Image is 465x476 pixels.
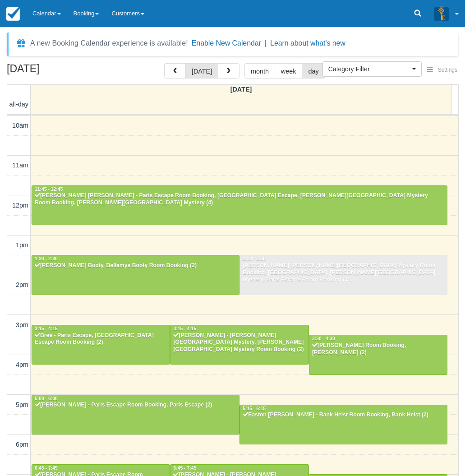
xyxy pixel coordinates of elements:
[16,281,28,288] span: 2pm
[265,39,267,47] span: |
[173,326,196,331] span: 3:15 - 4:15
[34,402,237,409] div: [PERSON_NAME] - Paris Escape Room Booking, Paris Escape (2)
[302,63,325,79] button: day
[35,466,58,471] span: 6:45 - 7:45
[185,63,218,79] button: [DATE]
[34,192,445,207] div: [PERSON_NAME] [PERSON_NAME] - Paris Escape Room Booking, [GEOGRAPHIC_DATA] Escape, [PERSON_NAME][...
[16,361,28,368] span: 4pm
[243,406,266,411] span: 5:15 - 6:15
[243,256,266,261] span: 1:30 - 2:30
[32,325,170,365] a: 3:15 - 4:15Bree - Paris Escape, [GEOGRAPHIC_DATA] Escape Room Booking (2)
[275,63,303,79] button: week
[35,396,58,401] span: 5:00 - 6:00
[170,325,308,365] a: 3:15 - 4:15[PERSON_NAME] - [PERSON_NAME][GEOGRAPHIC_DATA] Mystery, [PERSON_NAME][GEOGRAPHIC_DATA]...
[244,63,275,79] button: month
[6,7,20,21] img: checkfront-main-nav-mini-logo.png
[30,38,188,49] div: A new Booking Calendar experience is available!
[35,256,58,261] span: 1:30 - 2:30
[16,241,28,249] span: 1pm
[34,332,167,347] div: Bree - Paris Escape, [GEOGRAPHIC_DATA] Escape Room Booking (2)
[34,262,237,269] div: [PERSON_NAME] Booty, Bellamys Booty Room Booking (2)
[270,39,345,47] a: Learn about what's new
[32,255,239,295] a: 1:30 - 2:30[PERSON_NAME] Booty, Bellamys Booty Room Booking (2)
[173,466,196,471] span: 6:45 - 7:45
[12,162,28,169] span: 11am
[16,401,28,408] span: 5pm
[312,336,335,341] span: 3:30 - 4:30
[16,321,28,328] span: 3pm
[312,342,445,356] div: [PERSON_NAME] Room Booking, [PERSON_NAME] (2)
[328,65,410,74] span: Category Filter
[242,411,445,419] div: Easton [PERSON_NAME] - Bank Heist Room Booking, Bank Heist (2)
[239,405,447,444] a: 5:15 - 6:15Easton [PERSON_NAME] - Bank Heist Room Booking, Bank Heist (2)
[35,326,58,331] span: 3:15 - 4:15
[434,6,449,21] img: A3
[12,202,28,209] span: 12pm
[230,86,252,93] span: [DATE]
[438,67,457,73] span: Settings
[16,441,28,448] span: 6pm
[9,101,28,108] span: all-day
[239,255,447,295] a: 1:30 - 2:30[PERSON_NAME] [PERSON_NAME][GEOGRAPHIC_DATA] Mystery Room Booking, [GEOGRAPHIC_DATA], ...
[309,335,447,374] a: 3:30 - 4:30[PERSON_NAME] Room Booking, [PERSON_NAME] (2)
[32,185,447,225] a: 11:45 - 12:45[PERSON_NAME] [PERSON_NAME] - Paris Escape Room Booking, [GEOGRAPHIC_DATA] Escape, [...
[322,61,422,77] button: Category Filter
[12,122,28,129] span: 10am
[192,39,261,48] button: Enable New Calendar
[35,187,63,192] span: 11:45 - 12:45
[32,395,239,434] a: 5:00 - 6:00[PERSON_NAME] - Paris Escape Room Booking, Paris Escape (2)
[173,332,306,354] div: [PERSON_NAME] - [PERSON_NAME][GEOGRAPHIC_DATA] Mystery, [PERSON_NAME][GEOGRAPHIC_DATA] Mystery Ro...
[242,262,445,284] div: [PERSON_NAME] [PERSON_NAME][GEOGRAPHIC_DATA] Mystery Room Booking, [GEOGRAPHIC_DATA], [PERSON_NAM...
[422,64,463,77] button: Settings
[7,63,121,80] h2: [DATE]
